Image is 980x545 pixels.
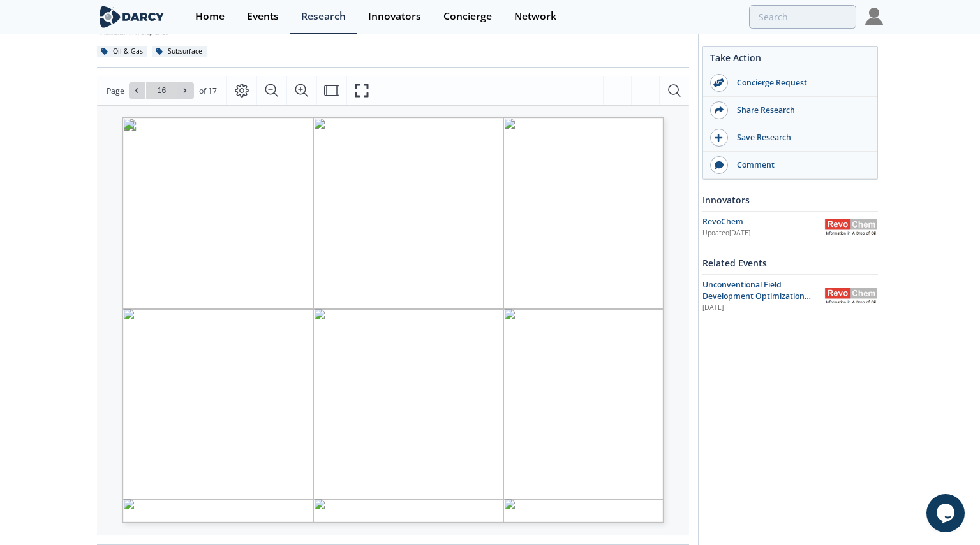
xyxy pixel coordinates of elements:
div: Save Research [728,132,871,143]
div: Network [514,11,556,22]
div: Take Action [703,51,877,69]
div: Events [247,11,279,22]
div: Updated [DATE] [702,228,824,238]
iframe: chat widget [926,494,967,532]
div: Concierge [443,11,492,22]
span: Unconventional Field Development Optimization through Geochemical Fingerprinting Technology [702,279,811,325]
img: logo-wide.svg [97,6,167,28]
div: Oil & Gas [97,46,147,57]
div: Related Events [702,252,878,274]
a: RevoChem Updated[DATE] RevoChem [702,216,878,238]
img: Profile [865,8,883,25]
div: Concierge Request [728,77,871,89]
img: RevoChem [824,288,878,304]
div: [DATE] [702,303,815,313]
input: Advanced Search [749,5,856,29]
div: Subsurface [152,46,207,57]
div: RevoChem [702,216,824,228]
div: Comment [728,159,871,171]
div: Home [195,11,225,22]
div: Share Research [728,105,871,116]
img: RevoChem [824,219,878,235]
a: Unconventional Field Development Optimization through Geochemical Fingerprinting Technology [DATE... [702,279,878,313]
div: Innovators [368,11,421,22]
div: Research [301,11,346,22]
div: Innovators [702,189,878,211]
